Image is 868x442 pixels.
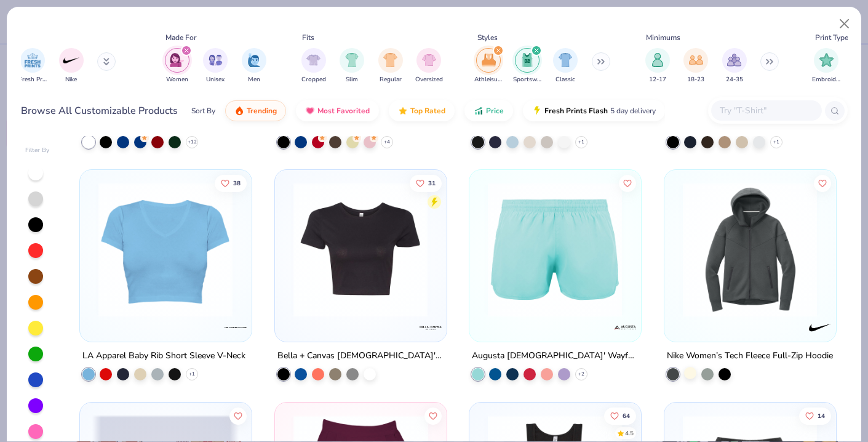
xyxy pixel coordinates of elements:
[464,100,513,121] button: Price
[346,75,358,84] span: Slim
[683,48,708,84] button: filter button
[799,407,831,424] button: Like
[170,53,184,67] img: Women Image
[229,407,247,424] button: Like
[486,106,504,116] span: Price
[410,174,442,191] button: Like
[722,48,747,84] div: filter for 24-35
[645,48,670,84] button: filter button
[544,106,608,116] span: Fresh Prints Flash
[65,75,77,84] span: Nike
[482,182,628,317] img: 8f78d65e-5090-42e2-8515-8872a327f93a
[242,48,266,84] div: filter for Men
[689,53,703,67] img: 18-23 Image
[687,75,704,84] span: 18-23
[814,174,831,191] button: Like
[62,51,81,70] img: Nike Image
[233,180,241,186] span: 38
[383,53,397,67] img: Regular Image
[625,428,634,438] div: 4.5
[418,315,442,339] img: Bella + Canvas logo
[520,53,534,67] img: Sportswear Image
[651,53,664,67] img: 12-17 Image
[532,106,542,116] img: flash.gif
[727,53,741,67] img: 24-35 Image
[296,100,379,121] button: Most Favorited
[165,48,189,84] button: filter button
[482,53,496,67] img: Athleisure Image
[677,182,823,317] img: 76e21b4c-8b84-4405-bcd0-ac7efb0e8747
[398,106,408,116] img: TopRated.gif
[301,48,326,84] button: filter button
[166,75,188,84] span: Women
[434,182,580,317] img: 9bfc9773-1b20-49ce-96d8-816bb7746a88
[578,370,584,377] span: + 2
[610,104,656,118] span: 5 day delivery
[477,32,498,43] div: Styles
[812,48,840,84] div: filter for Embroidery
[773,138,779,145] span: + 1
[523,100,665,121] button: Fresh Prints Flash5 day delivery
[613,315,637,339] img: Augusta logo
[726,75,743,84] span: 24-35
[812,75,840,84] span: Embroidery
[378,48,403,84] button: filter button
[301,48,326,84] div: filter for Cropped
[225,100,286,121] button: Trending
[410,106,445,116] span: Top Rated
[301,75,326,84] span: Cropped
[646,32,680,43] div: Minimums
[415,48,443,84] button: filter button
[719,103,813,118] input: Try "T-Shirt"
[389,100,455,121] button: Top Rated
[424,407,442,424] button: Like
[559,53,573,67] img: Classic Image
[203,48,228,84] button: filter button
[384,138,390,145] span: + 4
[553,48,578,84] button: filter button
[18,48,47,84] div: filter for Fresh Prints
[345,53,359,67] img: Slim Image
[287,182,434,317] img: cdc8e803-10e2-4d02-afb6-6b9e0f671292
[812,48,840,84] button: filter button
[378,48,403,84] div: filter for Regular
[18,48,47,84] button: filter button
[604,407,636,424] button: Like
[203,48,228,84] div: filter for Unisex
[317,106,370,116] span: Most Favorited
[306,53,321,67] img: Cropped Image
[165,32,196,43] div: Made For
[234,106,244,116] img: trending.gif
[555,75,575,84] span: Classic
[649,75,666,84] span: 12-17
[472,348,639,363] div: Augusta [DEMOGRAPHIC_DATA]' Wayfarer Shorts
[25,146,50,155] div: Filter By
[380,75,402,84] span: Regular
[21,103,178,118] div: Browse All Customizable Products
[645,48,670,84] div: filter for 12-17
[305,106,315,116] img: most_fav.gif
[23,51,42,70] img: Fresh Prints Image
[415,75,443,84] span: Oversized
[206,75,225,84] span: Unisex
[513,48,541,84] div: filter for Sportswear
[277,348,444,363] div: Bella + Canvas [DEMOGRAPHIC_DATA]' Poly-Cotton Crop T-Shirt
[242,48,266,84] button: filter button
[819,53,834,67] img: Embroidery Image
[209,53,223,67] img: Unisex Image
[619,174,636,191] button: Like
[513,48,541,84] button: filter button
[513,75,541,84] span: Sportswear
[247,106,277,116] span: Trending
[18,75,47,84] span: Fresh Prints
[833,12,856,36] button: Close
[247,53,261,67] img: Men Image
[223,315,248,339] img: LA Apparel logo
[815,32,852,43] div: Print Types
[722,48,747,84] button: filter button
[59,48,84,84] div: filter for Nike
[248,75,260,84] span: Men
[165,48,189,84] div: filter for Women
[667,348,833,363] div: Nike Women’s Tech Fleece Full-Zip Hoodie
[302,32,314,43] div: Fits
